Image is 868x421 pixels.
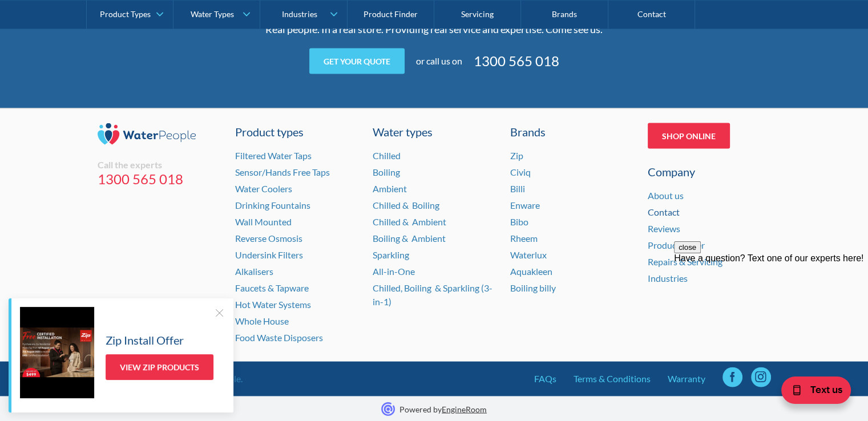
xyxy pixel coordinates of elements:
p: Real people. In a real store. Providing real service and expertise. Come see us. [212,22,657,37]
a: EngineRoom [442,404,487,414]
a: Water Coolers [235,183,292,194]
a: Alkalisers [235,266,273,277]
a: Food Waste Disposers [235,332,323,343]
div: Product Types [100,9,151,19]
a: Shop Online [648,123,730,149]
a: Chilled [373,150,401,161]
p: Powered by [399,403,487,415]
a: Reverse Osmosis [235,233,302,244]
a: Hot Water Systems [235,299,311,310]
a: Zip [510,150,523,161]
div: Water Types [191,9,234,19]
a: Civiq [510,167,531,177]
a: Boiling & Ambient [373,233,446,244]
a: Boiling [373,167,400,177]
a: Aquakleen [510,266,552,277]
a: Water types [373,123,496,140]
a: Reviews [648,223,680,234]
a: Whole House [235,315,289,326]
a: Filtered Water Taps [235,150,312,161]
a: Product types [235,123,358,140]
a: View Zip Products [106,354,213,380]
a: Enware [510,200,540,211]
iframe: podium webchat widget prompt [674,241,868,378]
a: Chilled & Boiling [373,200,439,211]
a: Get your quote [309,48,405,74]
a: Contact [648,207,680,217]
a: Chilled & Ambient [373,216,446,227]
img: Zip Install Offer [20,307,94,398]
a: 1300 565 018 [98,171,221,188]
a: FAQs [534,372,556,386]
div: Company [648,163,771,180]
a: Terms & Conditions [574,372,651,386]
a: About us [648,190,684,201]
a: Product finder [648,240,705,250]
a: Billi [510,183,525,194]
a: Warranty [668,372,705,386]
a: Wall Mounted [235,216,292,227]
a: Waterlux [510,249,547,260]
div: Call the experts [98,159,221,171]
a: All-in-One [373,266,415,277]
h5: Zip Install Offer [106,331,184,349]
a: Rheem [510,233,538,244]
div: Brands [510,123,633,140]
a: Drinking Fountains [235,200,310,211]
div: Industries [281,9,317,19]
a: Bibo [510,216,528,227]
a: Undersink Filters [235,249,303,260]
a: Sparkling [373,249,409,260]
a: 1300 565 018 [474,51,559,71]
a: Sensor/Hands Free Taps [235,167,330,177]
a: Faucets & Tapware [235,282,309,293]
a: Industries [648,273,688,284]
a: Boiling billy [510,282,556,293]
iframe: podium webchat widget bubble [754,364,868,421]
div: or call us on [416,54,462,68]
a: Chilled, Boiling & Sparkling (3-in-1) [373,282,492,307]
a: Ambient [373,183,407,194]
a: Repairs & Servicing [648,256,722,267]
